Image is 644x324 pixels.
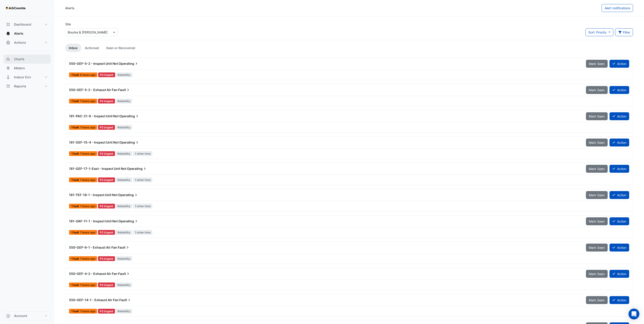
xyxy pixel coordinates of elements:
a: Inbox [65,44,81,52]
span: Operating [119,114,139,118]
span: 550-GEF-5-2 - Inspect Unit Not [69,62,118,65]
span: Reliability [116,283,132,287]
span: Operating [127,166,147,171]
div: P2 Urgent [98,99,115,103]
span: Fault [72,152,80,155]
button: Action [610,244,629,252]
div: P2 Urgent [98,72,115,77]
a: Actioned [81,44,103,52]
button: Mark Seen [586,139,608,146]
span: 181-PAC-21-6 - Inspect Unit Not [69,114,119,118]
button: Action [610,296,629,304]
span: Operating [119,140,139,145]
app-icon: Reports [6,84,10,89]
button: Meters [4,64,51,73]
button: Filter [615,28,633,36]
button: Mark Seen [586,112,608,120]
span: 1 other time [133,230,152,235]
span: Wed 20-Aug-2025 09:00 AEST [80,73,96,77]
span: Alert notifications [605,6,630,10]
span: Reports [14,84,26,89]
button: Action [610,270,629,278]
span: 181-OAF-11-1 - Inspect Unit Not [69,219,118,223]
span: Reliability [116,230,132,235]
span: Fault [119,298,132,302]
span: Reliability [116,309,132,314]
span: Wed 20-Aug-2025 07:15 AEST [80,257,95,260]
img: Company Logo [5,4,26,13]
span: Wed 20-Aug-2025 07:30 AEST [80,204,95,208]
app-icon: Alerts [6,31,10,36]
div: P2 Urgent [98,283,115,287]
span: Fault [72,100,80,103]
button: Account [4,311,51,320]
button: Alert notifications [602,4,633,12]
span: Dashboard [14,22,31,27]
span: Mark Seen [589,167,605,171]
span: Fault [118,271,130,276]
span: 1 other time [133,204,152,209]
span: 1 other time [133,178,152,182]
div: P2 Urgent [98,204,115,209]
span: Charts [14,57,24,61]
span: Mark Seen [589,88,605,92]
span: 550-GEF-4-2 - Exhaust Air Fan [69,272,117,276]
button: Actions [4,38,51,47]
button: Mark Seen [586,270,608,278]
span: Fault [72,284,80,286]
span: Operating [118,193,138,197]
button: Mark Seen [586,217,608,225]
span: Fault [72,231,80,234]
span: Reliability [116,125,132,130]
span: Fault [72,310,80,313]
button: Mark Seen [586,86,608,94]
app-icon: Meters [6,66,10,70]
app-icon: Indoor Env [6,75,10,79]
button: Action [610,165,629,173]
div: P2 Urgent [98,178,115,182]
span: Actions [14,40,26,45]
span: Mark Seen [589,193,605,197]
span: 550-GEF-6-1 - Exhaust Air Fan [69,245,117,249]
span: 181-GEF-17-1-East - Inspect Unit Not [69,167,126,170]
span: Reliability [116,256,132,261]
label: Site [65,22,71,26]
span: Mark Seen [589,298,605,302]
span: Fault [118,88,130,92]
span: Wed 20-Aug-2025 08:00 AEST [80,99,95,103]
div: P2 Urgent [98,256,115,261]
span: Fault [72,74,80,76]
app-icon: Actions [6,40,10,45]
span: Reliability [116,178,132,182]
button: Action [610,60,629,68]
span: Mark Seen [589,272,605,276]
span: Indoor Env [14,75,31,79]
span: Reliability [116,204,132,209]
span: Operating [118,219,139,223]
button: Mark Seen [586,165,608,173]
app-icon: Dashboard [6,22,10,27]
button: Sort: Priority [586,28,613,36]
span: Sort: Priority [589,30,607,34]
span: Account [14,314,27,318]
button: Mark Seen [586,296,608,304]
span: Reliability [116,72,133,77]
span: 1 other time [133,151,152,156]
button: Mark Seen [586,244,608,252]
span: Fault [72,205,80,208]
button: Action [610,139,629,146]
button: Dashboard [4,20,51,29]
div: P2 Urgent [98,151,115,156]
span: Reliability [116,151,132,156]
span: Alerts [14,31,23,36]
button: Action [610,217,629,225]
span: Meters [14,66,25,70]
button: Alerts [4,29,51,38]
button: Action [610,86,629,94]
span: Wed 20-Aug-2025 07:15 AEST [80,310,95,313]
span: 181-TEF-18-1 - Inspect Unit Not [69,193,117,197]
span: Mark Seen [589,62,605,66]
button: Mark Seen [586,191,608,199]
button: Action [610,112,629,120]
div: Alerts [65,6,74,10]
